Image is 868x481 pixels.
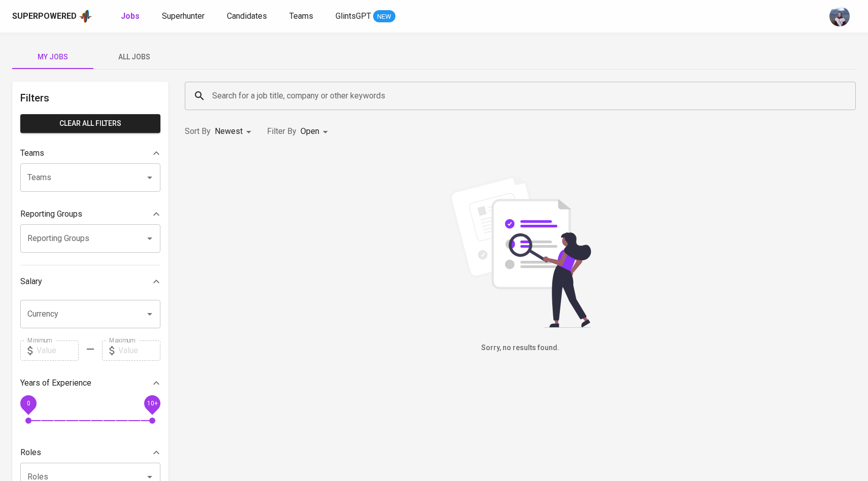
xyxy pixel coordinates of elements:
[143,170,157,185] button: Open
[37,340,79,361] input: Value
[267,125,296,138] p: Filter By
[20,446,41,459] p: Roles
[20,114,160,133] button: Clear All filters
[99,51,169,63] span: All Jobs
[79,9,92,24] img: app logo
[227,11,267,21] span: Candidates
[185,342,856,354] h6: Sorry, no results found.
[336,11,371,21] span: GlintsGPT
[20,377,91,389] p: Years of Experience
[289,11,313,21] span: Teams
[118,340,160,361] input: Value
[121,10,142,23] a: Jobs
[12,9,92,24] a: Superpoweredapp logo
[373,12,395,22] span: NEW
[12,11,77,22] div: Superpowered
[162,10,207,23] a: Superhunter
[121,11,140,21] b: Jobs
[185,125,211,138] p: Sort By
[147,399,157,406] span: 10+
[289,10,315,23] a: Teams
[162,11,205,21] span: Superhunter
[26,399,30,406] span: 0
[28,117,152,130] span: Clear All filters
[20,276,42,288] p: Salary
[20,208,82,220] p: Reporting Groups
[301,126,319,136] span: Open
[215,122,255,141] div: Newest
[20,147,44,159] p: Teams
[20,442,160,463] div: Roles
[215,125,243,138] p: Newest
[20,271,160,292] div: Salary
[143,307,157,321] button: Open
[336,10,395,23] a: GlintsGPT NEW
[20,373,160,393] div: Years of Experience
[20,143,160,163] div: Teams
[20,204,160,224] div: Reporting Groups
[301,122,331,141] div: Open
[227,10,269,23] a: Candidates
[143,231,157,246] button: Open
[444,176,596,328] img: file_searching.svg
[829,6,850,26] img: christine.raharja@glints.com
[18,51,87,63] span: My Jobs
[20,90,160,106] h6: Filters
